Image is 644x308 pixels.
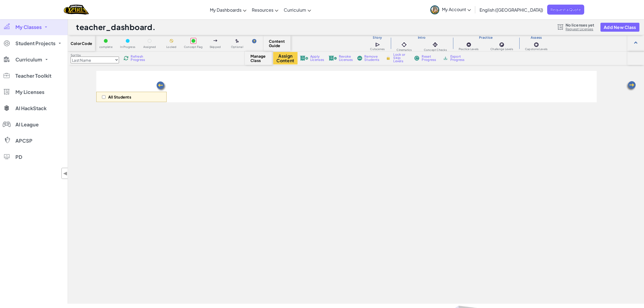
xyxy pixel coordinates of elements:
span: Revoke Licenses [339,55,353,61]
span: AI HackStack [15,106,47,111]
span: My Dashboards [210,7,242,13]
span: Cutscenes [370,48,385,51]
a: English ([GEOGRAPHIC_DATA]) [477,2,546,17]
span: Student Projects [15,41,55,46]
span: Curriculum [15,57,42,62]
img: IconRemoveStudents.svg [357,56,362,61]
span: Assigned [143,45,156,48]
a: Resources [249,2,281,17]
img: IconLicenseApply.svg [300,56,308,61]
span: Content Guide [269,39,285,48]
button: Add New Class [600,23,639,32]
span: Teacher Toolkit [15,73,51,78]
a: Ozaria by CodeCombat logo [64,4,89,15]
h1: teacher_dashboard. [76,22,156,32]
span: ◀ [63,169,68,177]
label: Sort by [71,53,119,57]
span: Apply Licenses [310,55,324,61]
img: Arrow_Left.png [626,81,636,91]
h3: Practice [453,35,519,40]
span: Color Code [71,41,92,45]
p: All Students [108,95,131,99]
span: Concept Flag [184,45,203,48]
span: Skipped [210,45,221,48]
a: Request a Quote [547,5,584,15]
a: My Account [428,1,474,18]
img: IconOptionalLevel.svg [235,39,239,43]
span: Cinematics [397,48,412,51]
span: No licenses yet [566,23,594,27]
span: Refresh Progress [131,55,147,61]
span: My Classes [15,25,42,30]
img: IconReload.svg [124,56,128,61]
a: Curriculum [281,2,314,17]
img: Home [64,4,89,15]
span: My Licenses [15,90,44,94]
img: IconLock.svg [385,55,391,60]
span: AI League [15,122,39,127]
span: Lock or Skip Levels [393,53,409,63]
h3: Assess [519,35,553,40]
span: In Progress [120,45,135,48]
img: IconHint.svg [252,39,256,43]
img: IconCapstoneLevel.svg [534,42,539,47]
img: IconLicenseRevoke.svg [329,56,337,61]
img: IconSkippedLevel.svg [213,40,217,42]
img: IconArchive.svg [443,56,448,61]
span: My Account [442,6,471,12]
span: Practice Levels [459,48,478,51]
a: My Dashboards [207,2,249,17]
button: Assign Content [273,52,298,64]
img: IconReset.svg [414,56,420,61]
img: Arrow_Left.png [156,81,167,92]
img: avatar [430,5,439,14]
span: Curriculum [284,7,306,13]
span: Manage Class [250,54,266,63]
span: Export Progress [450,55,467,61]
span: Reset Progress [422,55,438,61]
h3: Story [364,35,391,40]
img: IconInteractive.svg [431,41,439,48]
img: IconPracticeLevel.svg [466,42,471,47]
span: Concept Checks [424,48,447,51]
span: Resources [252,7,273,13]
img: IconCutscene.svg [375,42,381,48]
span: Locked [166,45,176,48]
a: Request Licenses [566,27,594,31]
span: Challenge Levels [490,48,513,51]
span: Optional [231,45,243,48]
span: Capstone Levels [525,48,547,51]
img: IconChallengeLevel.svg [499,42,504,47]
span: English ([GEOGRAPHIC_DATA]) [480,7,543,13]
h3: Intro [391,35,453,40]
span: Remove Students [364,55,381,61]
span: complete [99,45,113,48]
img: IconCinematic.svg [400,41,408,48]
